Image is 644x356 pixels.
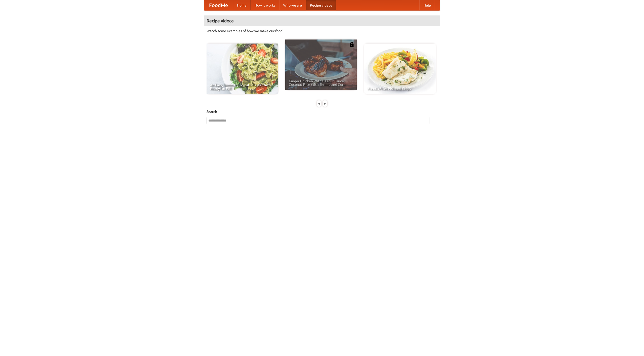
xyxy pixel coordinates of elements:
[207,109,437,114] h5: Search
[364,44,436,94] a: French Fries Fish and Chips
[210,83,274,90] span: An Easy, Summery Tomato Pasta That's Ready for Fall
[368,87,432,90] span: French Fries Fish and Chips
[204,0,233,10] a: FoodMe
[204,16,440,26] h4: Recipe videos
[251,0,279,10] a: How it works
[317,100,321,107] div: «
[306,0,336,10] a: Recipe videos
[323,100,327,107] div: »
[207,28,437,33] p: Watch some examples of how we make our food!
[233,0,251,10] a: Home
[279,0,306,10] a: Who we are
[349,42,354,47] img: 483408.png
[419,0,435,10] a: Help
[207,44,278,94] a: An Easy, Summery Tomato Pasta That's Ready for Fall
